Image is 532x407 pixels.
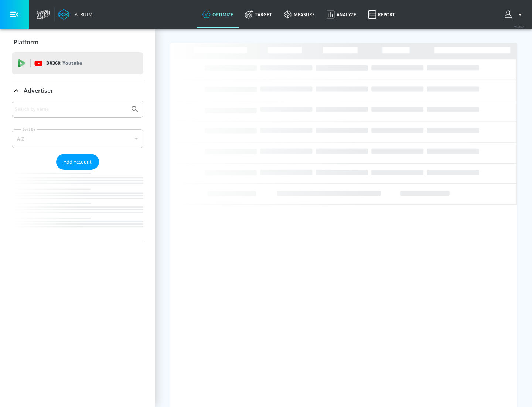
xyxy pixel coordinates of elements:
[362,1,401,28] a: Report
[46,59,82,67] p: DV360:
[12,32,143,53] div: Platform
[278,1,321,28] a: measure
[14,38,38,46] p: Platform
[58,9,93,20] a: Atrium
[197,1,239,28] a: optimize
[514,24,525,28] span: v 4.25.4
[12,101,143,242] div: Advertiser
[56,154,99,170] button: Add Account
[15,104,127,114] input: Search by name
[64,158,92,166] span: Add Account
[12,129,143,148] div: A-Z
[24,87,53,95] p: Advertiser
[239,1,278,28] a: Target
[62,59,82,67] p: Youtube
[21,127,37,132] label: Sort By
[72,11,93,18] div: Atrium
[12,52,143,74] div: DV360: Youtube
[12,170,143,242] nav: list of Advertiser
[321,1,362,28] a: Analyze
[12,80,143,101] div: Advertiser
